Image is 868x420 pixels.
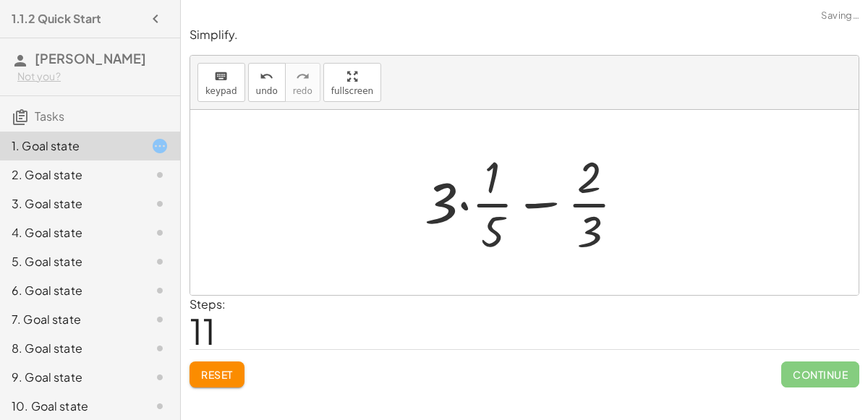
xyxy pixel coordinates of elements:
[256,86,278,96] span: undo
[12,10,101,27] h4: 1.1.2 Quick Start
[190,361,244,387] button: Reset
[12,166,128,184] div: 2. Goal state
[323,63,381,102] button: fullscreen
[293,86,312,96] span: redo
[12,195,128,213] div: 3. Goal state
[151,224,169,241] i: Task not started.
[285,63,320,102] button: redoredo
[260,68,273,85] i: undo
[12,369,128,386] div: 9. Goal state
[12,340,128,357] div: 8. Goal state
[151,282,169,299] i: Task not started.
[197,63,245,102] button: keyboardkeypad
[17,69,169,84] div: Not you?
[201,368,233,381] span: Reset
[190,296,226,312] label: Steps:
[248,63,286,102] button: undoundo
[35,50,146,67] span: [PERSON_NAME]
[12,253,128,270] div: 5. Goal state
[151,311,169,328] i: Task not started.
[151,340,169,357] i: Task not started.
[151,398,169,415] i: Task not started.
[12,398,128,415] div: 10. Goal state
[151,166,169,184] i: Task not started.
[151,137,169,155] i: Task started.
[190,27,859,43] p: Simplify.
[190,309,216,353] span: 11
[331,86,373,96] span: fullscreen
[296,68,310,85] i: redo
[12,282,128,299] div: 6. Goal state
[12,311,128,328] div: 7. Goal state
[205,86,237,96] span: keypad
[214,68,228,85] i: keyboard
[151,369,169,386] i: Task not started.
[151,253,169,270] i: Task not started.
[12,224,128,241] div: 4. Goal state
[12,137,128,155] div: 1. Goal state
[151,195,169,213] i: Task not started.
[35,108,64,124] span: Tasks
[821,9,859,23] span: Saving…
